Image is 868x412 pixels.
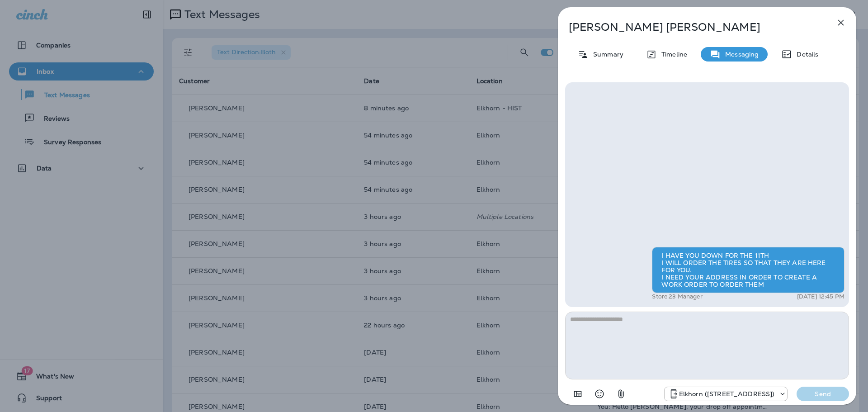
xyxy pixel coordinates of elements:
[569,385,587,403] button: Add in a premade template
[590,385,609,403] button: Select an emoji
[569,21,816,33] p: [PERSON_NAME] [PERSON_NAME]
[721,51,759,58] p: Messaging
[657,51,687,58] p: Timeline
[792,51,818,58] p: Details
[679,390,775,398] p: Elkhorn ([STREET_ADDRESS])
[797,293,844,300] p: [DATE] 12:45 PM
[665,388,788,399] div: +1 (402) 502-7400
[652,247,844,293] div: I HAVE YOU DOWN FOR THE 11TH I WILL ORDER THE TIRES SO THAT THEY ARE HERE FOR YOU. I NEED YOUR AD...
[652,293,702,300] p: Store 23 Manager
[589,51,623,58] p: Summary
